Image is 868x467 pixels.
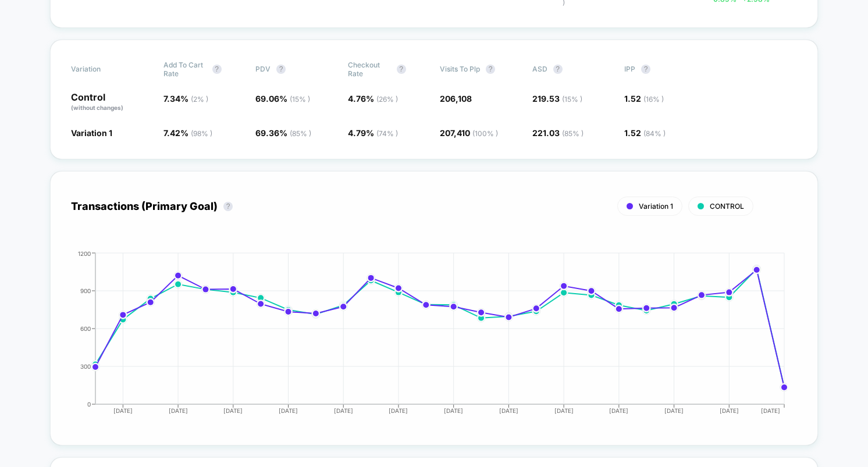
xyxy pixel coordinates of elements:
span: ASD [532,65,547,73]
button: ? [397,65,406,74]
tspan: [DATE] [223,407,243,414]
span: 221.03 [532,128,584,138]
tspan: [DATE] [761,407,780,414]
button: ? [553,65,563,74]
span: Visits To Plp [440,65,480,73]
button: ? [276,65,286,74]
span: 69.06 % [255,94,310,104]
span: ( 26 % ) [376,95,398,104]
span: Variation 1 [71,128,112,138]
span: Variation [71,60,135,78]
button: ? [486,65,495,74]
span: ( 98 % ) [191,129,212,138]
tspan: [DATE] [554,407,574,414]
button: ? [641,65,650,74]
tspan: 1200 [78,249,91,256]
span: 4.79 % [348,128,398,138]
span: ( 85 % ) [562,129,584,138]
tspan: 900 [80,287,91,294]
p: Control [71,92,152,112]
tspan: [DATE] [499,407,518,414]
span: ( 100 % ) [472,129,498,138]
span: 207,410 [440,128,498,138]
span: 1.52 [624,94,664,104]
tspan: [DATE] [720,407,739,414]
span: CONTROL [710,202,744,211]
span: 4.76 % [348,94,398,104]
span: Variation 1 [639,202,673,211]
tspan: 600 [80,325,91,331]
span: ( 15 % ) [290,95,310,104]
span: ( 84 % ) [643,129,666,138]
span: ( 15 % ) [562,95,582,104]
span: ( 74 % ) [376,129,398,138]
span: PDV [255,65,271,73]
span: 69.36 % [255,128,311,138]
div: TRANSACTIONS [59,250,785,425]
button: ? [223,202,233,211]
span: ( 2 % ) [191,95,208,104]
span: Checkout Rate [348,60,391,78]
tspan: [DATE] [279,407,298,414]
span: 7.34 % [163,94,208,104]
tspan: [DATE] [389,407,408,414]
tspan: [DATE] [664,407,684,414]
tspan: [DATE] [334,407,353,414]
button: ? [212,65,222,74]
tspan: [DATE] [609,407,628,414]
span: IPP [624,65,635,73]
span: ( 85 % ) [290,129,311,138]
span: 219.53 [532,94,582,104]
span: Add To Cart Rate [163,60,207,78]
tspan: [DATE] [444,407,463,414]
span: 206,108 [440,94,472,104]
tspan: [DATE] [113,407,133,414]
span: (without changes) [71,104,123,111]
tspan: [DATE] [169,407,188,414]
span: 1.52 [624,128,666,138]
span: 7.42 % [163,128,212,138]
tspan: 300 [80,362,91,369]
span: ( 16 % ) [643,95,664,104]
tspan: 0 [87,400,91,407]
